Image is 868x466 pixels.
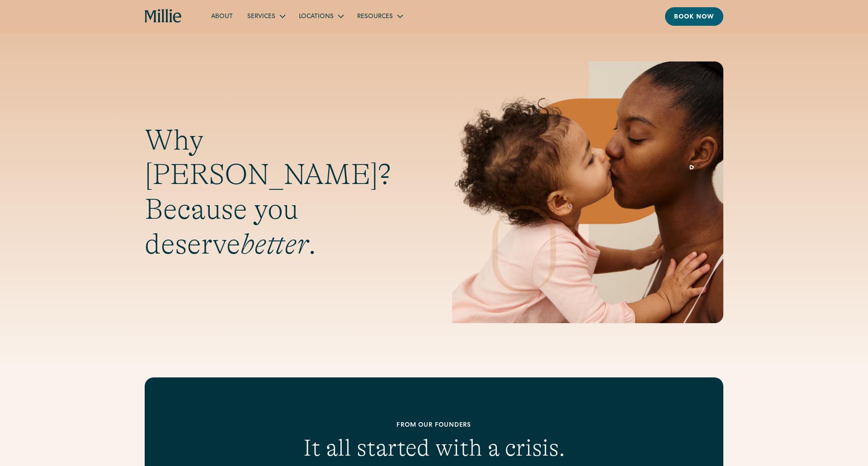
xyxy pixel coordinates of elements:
div: Locations [292,9,350,24]
div: Services [247,12,275,22]
div: Resources [357,12,393,22]
div: Book now [674,13,714,22]
h1: Why [PERSON_NAME]? Because you deserve . [145,123,416,262]
div: From our founders [203,421,665,430]
em: better [241,228,308,260]
div: Locations [299,12,334,22]
h2: It all started with a crisis. [203,434,665,462]
a: home [145,9,182,24]
a: About [204,9,240,24]
a: Book now [665,7,723,26]
div: Resources [350,9,409,24]
img: Mother and baby sharing a kiss, highlighting the emotional bond and nurturing care at the heart o... [452,61,723,323]
div: Services [240,9,292,24]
